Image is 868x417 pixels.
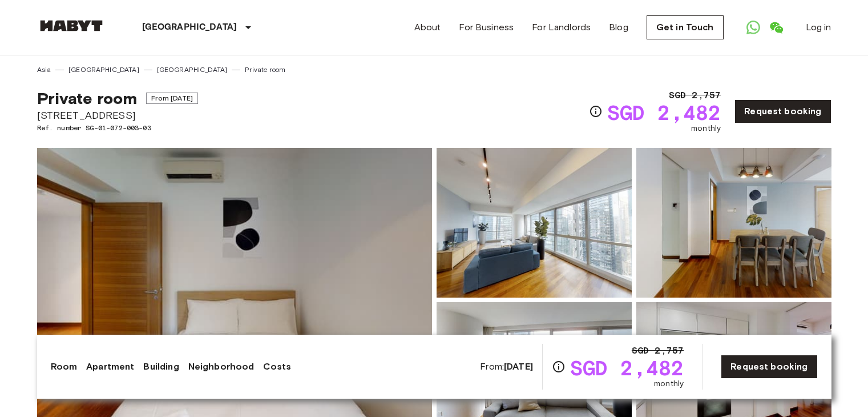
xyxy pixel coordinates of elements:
span: [STREET_ADDRESS] [37,108,198,123]
a: Costs [263,360,291,374]
span: From [DATE] [146,93,198,104]
a: For Business [459,21,514,34]
a: Asia [37,65,51,75]
span: monthly [691,123,721,134]
span: From: [480,360,533,373]
svg: Check cost overview for full price breakdown. Please note that discounts apply to new joiners onl... [589,105,603,118]
a: For Landlords [532,21,591,34]
b: [DATE] [504,361,533,372]
a: [GEOGRAPHIC_DATA] [68,65,139,75]
a: About [414,21,441,34]
a: Apartment [86,360,134,374]
p: [GEOGRAPHIC_DATA] [142,21,237,34]
a: Blog [609,21,628,34]
span: monthly [654,378,684,390]
a: Neighborhood [188,360,255,374]
a: Private room [245,65,285,75]
svg: Check cost overview for full price breakdown. Please note that discounts apply to new joiners onl... [552,360,566,374]
span: Private room [37,89,138,108]
a: Room [51,360,78,374]
a: [GEOGRAPHIC_DATA] [157,65,228,75]
a: Open WhatsApp [742,16,765,39]
a: Request booking [734,99,831,123]
a: Building [143,360,179,374]
span: SGD 2,482 [570,358,684,378]
span: SGD 2,482 [607,102,721,123]
span: SGD 2,757 [632,344,684,358]
img: Picture of unit SG-01-072-003-03 [437,148,632,298]
a: Request booking [721,355,817,379]
img: Habyt [37,20,106,31]
img: Picture of unit SG-01-072-003-03 [636,148,831,298]
span: Ref. number SG-01-072-003-03 [37,123,198,133]
a: Open WeChat [765,16,788,39]
a: Get in Touch [647,15,724,39]
a: Log in [806,21,831,34]
span: SGD 2,757 [669,89,721,102]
